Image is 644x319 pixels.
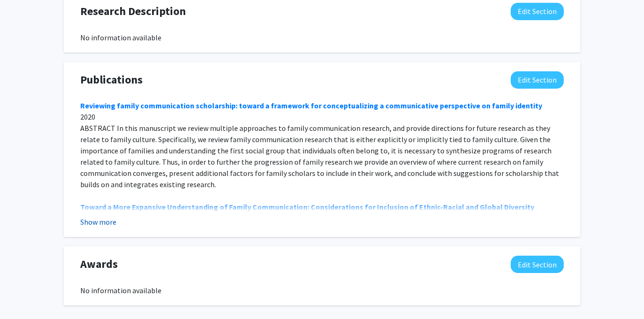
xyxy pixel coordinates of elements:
a: Toward a More Expansive Understanding of Family Communication: Considerations for Inclusion of Et... [80,202,534,212]
div: No information available [80,32,564,43]
iframe: Chat [7,277,40,312]
a: Reviewing family communication scholarship: toward a framework for conceptualizing a communicativ... [80,101,542,110]
span: Awards [80,256,118,273]
button: Edit Publications [511,71,564,89]
button: Edit Research Description [511,3,564,20]
button: Show more [80,216,116,228]
button: Edit Awards [511,256,564,273]
span: Research Description [80,3,186,20]
span: Publications [80,71,143,88]
div: 2020 ABSTRACT In this manuscript we review multiple approaches to family communication research, ... [80,100,564,258]
div: No information available [80,285,564,296]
